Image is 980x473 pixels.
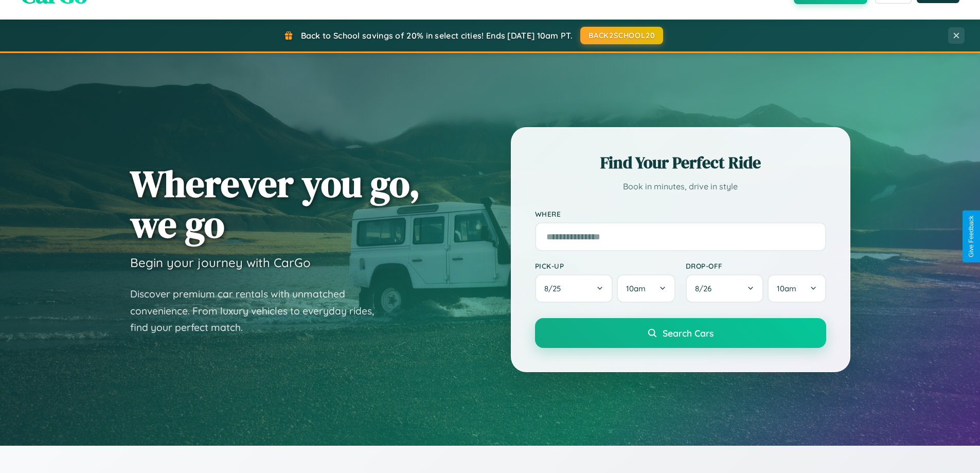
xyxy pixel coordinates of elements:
p: Discover premium car rentals with unmatched convenience. From luxury vehicles to everyday rides, ... [130,286,387,336]
h3: Begin your journey with CarGo [130,255,311,270]
label: Where [535,209,826,218]
h2: Find Your Perfect Ride [535,151,826,174]
span: 8 / 26 [695,284,717,293]
button: 10am [617,274,675,303]
p: Book in minutes, drive in style [535,179,826,194]
span: 10am [777,284,796,293]
span: 10am [626,284,646,293]
h1: Wherever you go, we go [130,163,420,244]
label: Drop-off [686,261,826,270]
span: Search Cars [663,327,714,339]
button: 8/26 [686,274,764,303]
button: BACK2SCHOOL20 [580,27,663,44]
button: 8/25 [535,274,613,303]
label: Pick-up [535,261,675,270]
button: 10am [768,274,826,303]
span: 8 / 25 [544,284,566,293]
div: Give Feedback [968,216,975,257]
span: Back to School savings of 20% in select cities! Ends [DATE] 10am PT. [301,30,573,41]
button: Search Cars [535,318,826,348]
